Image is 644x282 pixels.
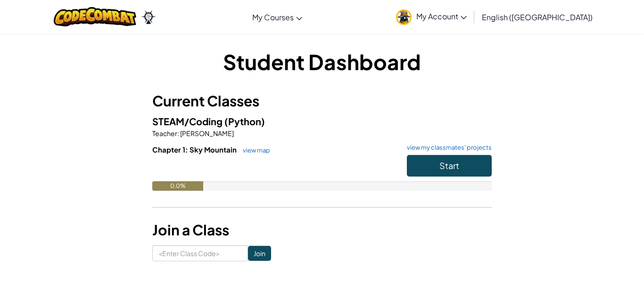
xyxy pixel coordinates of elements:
[152,129,177,137] span: Teacher
[439,160,459,171] span: Start
[177,129,179,137] span: :
[482,12,593,22] span: English ([GEOGRAPHIC_DATA])
[396,9,412,25] img: avatar
[141,10,156,24] img: Ozaria
[152,115,224,127] span: STEAM/Coding
[402,145,492,151] a: view my classmates' projects
[54,7,136,26] img: CodeCombat logo
[416,11,467,21] span: My Account
[152,145,238,154] span: Chapter 1: Sky Mountain
[407,155,492,177] button: Start
[152,245,248,261] input: <Enter Class Code>
[152,181,203,191] div: 0.0%
[224,115,265,127] span: (Python)
[248,4,307,30] a: My Courses
[477,4,597,30] a: English ([GEOGRAPHIC_DATA])
[252,12,294,22] span: My Courses
[152,47,492,76] h1: Student Dashboard
[238,146,270,154] a: view map
[248,246,271,261] input: Join
[179,129,234,137] span: [PERSON_NAME]
[391,2,471,32] a: My Account
[152,90,492,112] h3: Current Classes
[152,219,492,241] h3: Join a Class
